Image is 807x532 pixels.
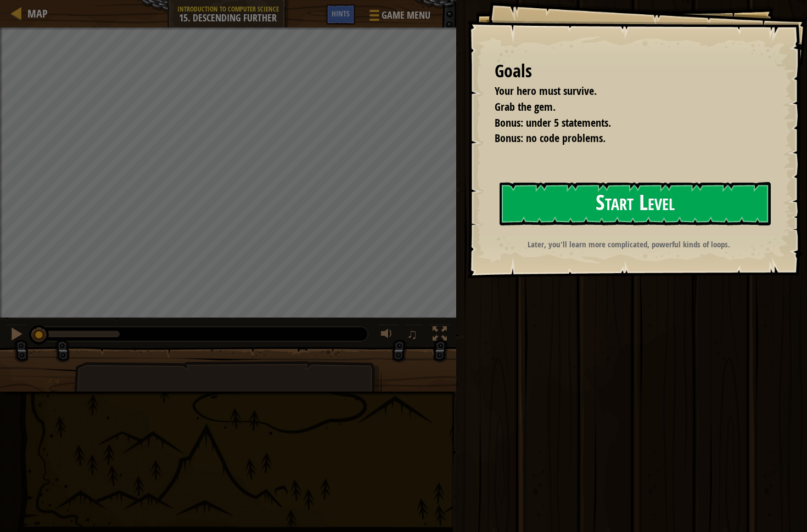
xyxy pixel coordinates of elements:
span: Map [27,6,48,21]
span: Grab the gem. [495,99,556,114]
button: Adjust volume [377,324,399,347]
span: Hints [332,8,350,19]
button: ⌘ + P: Pause [5,324,27,347]
span: Your hero must survive. [495,83,597,98]
p: Later, you'll learn more complicated, powerful kinds of loops. [494,239,765,250]
li: Bonus: no code problems. [481,131,766,146]
a: Map [22,6,48,21]
button: ♫ [405,324,423,347]
li: Bonus: under 5 statements. [481,115,766,131]
li: Your hero must survive. [481,83,766,99]
button: Start Level [500,182,771,225]
button: Toggle fullscreen [429,324,451,347]
span: Bonus: under 5 statements. [495,115,611,130]
span: Game Menu [382,8,430,22]
div: Goals [495,59,769,84]
span: ♫ [407,326,418,342]
li: Grab the gem. [481,99,766,115]
span: Bonus: no code problems. [495,131,606,145]
button: Game Menu [361,4,437,30]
